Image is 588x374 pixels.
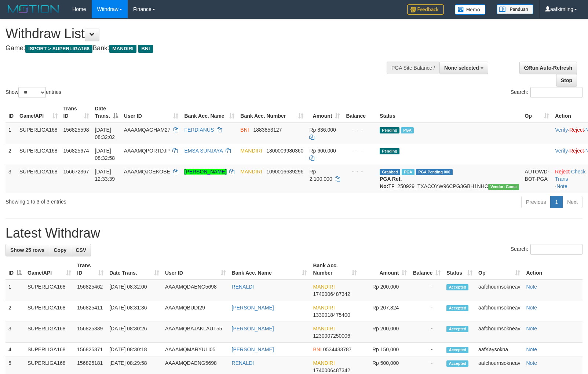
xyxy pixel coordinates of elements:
[377,165,522,193] td: TF_250929_TXACOYW96CPG3GBH1NHC
[562,196,582,208] a: Next
[475,343,523,356] td: aafKaysokna
[74,259,106,280] th: Trans ID: activate to sort column ascending
[488,184,519,190] span: Vendor URL: https://trx31.1velocity.biz
[76,247,86,253] span: CSV
[416,169,453,175] span: PGA Pending
[360,301,410,322] td: Rp 207,824
[387,62,439,74] div: PGA Site Balance /
[550,196,563,208] a: 1
[455,4,486,15] img: Button%20Memo.svg
[74,280,106,301] td: 156825462
[522,165,552,193] td: AUTOWD-BOT-PGA
[6,165,17,193] td: 3
[439,62,488,74] button: None selected
[6,26,385,41] h1: Withdraw List
[25,322,74,343] td: SUPERLIGA168
[346,147,374,154] div: - - -
[232,326,274,331] a: [PERSON_NAME]
[63,169,89,175] span: 156672367
[25,45,92,53] span: ISPORT > SUPERLIGA168
[25,280,74,301] td: SUPERLIGA168
[106,259,162,280] th: Date Trans.: activate to sort column ascending
[6,4,61,15] img: MOTION_logo.png
[6,87,61,98] label: Show entries
[313,305,335,311] span: MANDIRI
[346,168,374,175] div: - - -
[18,87,46,98] select: Showentries
[92,102,121,123] th: Date Trans.: activate to sort column descending
[446,347,468,353] span: Accepted
[237,102,306,123] th: Bank Acc. Number: activate to sort column ascending
[313,312,350,318] span: Copy 1330018475400 to clipboard
[475,280,523,301] td: aafchournsokneav
[521,196,551,208] a: Previous
[138,45,153,53] span: BNI
[401,127,414,133] span: Marked by aafphoenmanit
[232,284,254,290] a: RENALDI
[17,102,61,123] th: Game/API: activate to sort column ascending
[556,74,577,87] a: Stop
[232,305,274,311] a: [PERSON_NAME]
[232,360,254,366] a: RENALDI
[446,284,468,290] span: Accepted
[162,343,229,356] td: AAAAMQMARYULI05
[6,123,17,144] td: 1
[309,148,336,154] span: Rp 600.000
[475,301,523,322] td: aafchournsokneav
[17,144,61,165] td: SUPERLIGA168
[184,148,223,154] a: EMSA SUNJAYA
[74,301,106,322] td: 156825411
[523,259,582,280] th: Action
[184,127,214,133] a: FERDIANUS
[229,259,310,280] th: Bank Acc. Name: activate to sort column ascending
[343,102,377,123] th: Balance
[6,322,25,343] td: 3
[6,301,25,322] td: 2
[184,169,226,175] a: [PERSON_NAME]
[25,259,74,280] th: Game/API: activate to sort column ascending
[313,360,335,366] span: MANDIRI
[71,244,91,256] a: CSV
[109,45,136,53] span: MANDIRI
[6,45,385,52] h4: Game: Bank:
[410,301,443,322] td: -
[380,169,400,175] span: Grabbed
[446,305,468,311] span: Accepted
[446,326,468,332] span: Accepted
[6,226,582,241] h1: Latest Withdraw
[240,148,262,154] span: MANDIRI
[377,102,522,123] th: Status
[556,183,567,189] a: Note
[162,280,229,301] td: AAAAMQDAENG5698
[25,343,74,356] td: SUPERLIGA168
[266,148,303,154] span: Copy 1800009980360 to clipboard
[555,148,568,154] a: Verify
[360,280,410,301] td: Rp 200,000
[569,127,584,133] a: Reject
[323,346,352,352] span: Copy 0534433787 to clipboard
[519,62,577,74] a: Run Auto-Refresh
[526,305,537,311] a: Note
[402,169,414,175] span: Marked by aafsengchandara
[309,127,336,133] span: Rp 836.000
[526,360,537,366] a: Note
[95,169,115,182] span: [DATE] 12:33:39
[49,244,71,256] a: Copy
[313,326,335,331] span: MANDIRI
[530,244,582,255] input: Search:
[25,301,74,322] td: SUPERLIGA168
[313,291,350,297] span: Copy 1740006487342 to clipboard
[475,322,523,343] td: aafchournsokneav
[569,148,584,154] a: Reject
[106,343,162,356] td: [DATE] 08:30:18
[6,102,17,123] th: ID
[511,87,582,98] label: Search:
[6,259,25,280] th: ID: activate to sort column descending
[555,127,568,133] a: Verify
[162,322,229,343] td: AAAAMQBAJAKLAUT55
[106,322,162,343] td: [DATE] 08:30:26
[6,280,25,301] td: 1
[61,102,92,123] th: Trans ID: activate to sort column ascending
[74,322,106,343] td: 156825339
[511,244,582,255] label: Search:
